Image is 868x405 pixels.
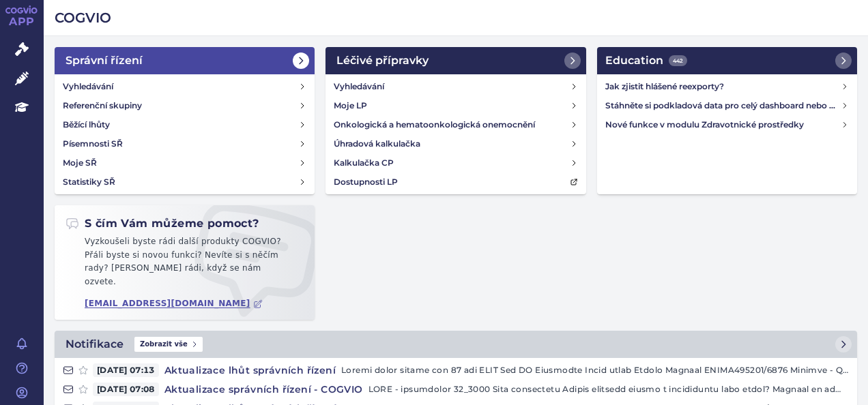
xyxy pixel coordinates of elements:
h4: Onkologická a hematoonkologická onemocnění [334,118,535,132]
a: Dostupnosti LP [328,172,583,192]
h2: COGVIO [55,8,857,27]
a: Vyhledávání [328,77,583,96]
h4: Úhradová kalkulačka [334,137,420,151]
h4: Dostupnosti LP [334,175,398,189]
span: Zobrazit vše [134,337,203,352]
a: Léčivé přípravky [325,47,585,74]
a: Referenční skupiny [57,96,312,115]
span: [DATE] 07:13 [93,363,159,377]
h4: Aktualizace lhůt správních řízení [159,363,341,377]
h4: Vyhledávání [334,80,384,93]
a: NotifikaceZobrazit vše [55,331,857,358]
a: Statistiky SŘ [57,172,312,192]
a: Stáhněte si podkladová data pro celý dashboard nebo obrázek grafu v COGVIO App modulu Analytics [600,96,854,115]
a: Kalkulačka CP [328,153,583,172]
h2: S čím Vám můžeme pomoct? [66,216,259,231]
h2: Správní řízení [66,52,143,69]
p: Loremi dolor sitame con 87 adi ELIT Sed DO Eiusmodte Incid utlab Etdolo Magnaal ENIMA495201/6876 ... [341,363,849,377]
p: Vyzkoušeli byste rádi další produkty COGVIO? Přáli byste si novou funkci? Nevíte si s něčím rady?... [66,235,304,294]
h4: Stáhněte si podkladová data pro celý dashboard nebo obrázek grafu v COGVIO App modulu Analytics [605,99,841,112]
a: Moje LP [328,96,583,115]
h4: Běžící lhůty [63,118,110,132]
a: Moje SŘ [57,153,312,172]
a: Jak zjistit hlášené reexporty? [600,77,854,96]
h2: Education [605,52,687,69]
a: Education442 [597,47,857,74]
h4: Statistiky SŘ [63,175,115,189]
a: [EMAIL_ADDRESS][DOMAIN_NAME] [85,299,263,309]
a: Vyhledávání [57,77,312,96]
a: Správní řízení [55,47,315,74]
a: Nové funkce v modulu Zdravotnické prostředky [600,115,854,134]
h4: Moje SŘ [63,156,97,170]
h4: Vyhledávání [63,80,113,93]
span: [DATE] 07:08 [93,382,159,396]
a: Písemnosti SŘ [57,134,312,153]
h2: Notifikace [66,336,124,352]
a: Úhradová kalkulačka [328,134,583,153]
a: Běžící lhůty [57,115,312,134]
h4: Nové funkce v modulu Zdravotnické prostředky [605,118,841,132]
p: LORE - ipsumdolor 32_3000 Sita consectetu Adipis elitsedd eiusmo t incididuntu labo etdol? Magnaa... [368,382,849,396]
h4: Kalkulačka CP [334,156,394,170]
h4: Jak zjistit hlášené reexporty? [605,80,841,93]
a: Onkologická a hematoonkologická onemocnění [328,115,583,134]
h2: Léčivé přípravky [336,52,429,69]
h4: Moje LP [334,99,367,112]
h4: Referenční skupiny [63,99,142,112]
span: 442 [669,55,687,66]
h4: Aktualizace správních řízení - COGVIO [159,382,368,396]
h4: Písemnosti SŘ [63,137,123,151]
